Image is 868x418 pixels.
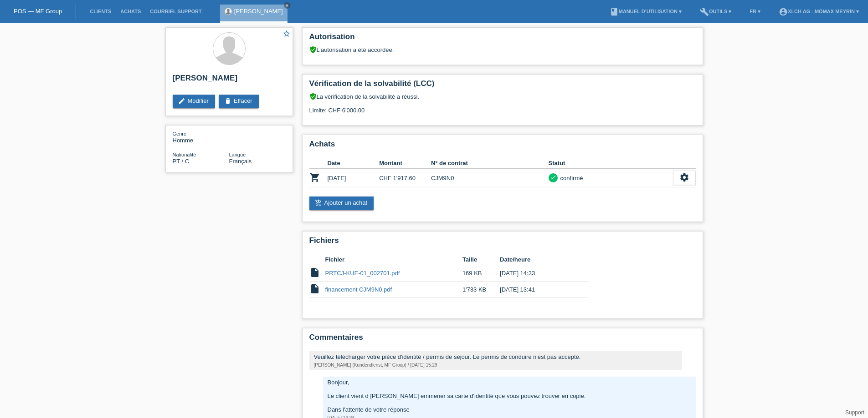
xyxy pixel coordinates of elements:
td: [DATE] 13:41 [500,282,575,298]
i: add_shopping_cart [315,199,322,206]
i: star_border [282,30,291,38]
th: Taille [462,254,500,265]
h2: Achats [309,140,696,153]
td: [DATE] [328,169,380,187]
h2: Fichiers [309,236,696,250]
i: check [550,174,556,181]
a: close [284,2,290,9]
div: La vérification de la solvabilité a réussi. Limite: CHF 6'000.00 [309,93,696,121]
i: close [285,3,289,8]
i: insert_drive_file [309,267,320,278]
i: settings [679,172,689,182]
a: POS — MF Group [14,8,62,15]
a: deleteEffacer [219,95,259,108]
span: Français [229,158,252,165]
div: Bonjour, Le client vient d [PERSON_NAME] emmener sa carte d'identité que vous pouvez trouver en c... [328,379,691,413]
h2: [PERSON_NAME] [173,74,286,87]
i: edit [178,97,185,105]
th: Date [328,158,380,169]
a: Clients [85,9,116,14]
th: Fichier [325,254,462,265]
a: Achats [116,9,145,14]
a: financement CJM9N0.pdf [325,286,392,293]
td: 169 KB [462,265,500,282]
i: delete [224,97,231,105]
div: Homme [173,130,229,144]
i: POSP00026639 [309,172,320,183]
a: buildOutils ▾ [695,9,736,14]
h2: Commentaires [309,333,696,347]
td: CHF 1'917.60 [379,169,431,187]
a: bookManuel d’utilisation ▾ [605,9,686,14]
div: [PERSON_NAME] (Kundendienst, MF Group) / [DATE] 15:29 [314,363,678,368]
h2: Autorisation [309,32,696,46]
th: Montant [379,158,431,169]
td: [DATE] 14:33 [500,265,575,282]
div: L’autorisation a été accordée. [309,46,696,53]
i: verified_user [309,46,317,53]
a: editModifier [173,95,215,108]
a: account_circleXLCH AG - Mömax Meyrin ▾ [774,9,863,14]
a: FR ▾ [745,9,765,14]
span: Nationalité [173,152,196,157]
div: Veuillez télécharger votre pièce d'identité / permis de séjour. Le permis de conduire n'est pas a... [314,353,678,360]
th: Date/heure [500,254,575,265]
td: CJM9N0 [431,169,549,187]
span: Genre [173,131,187,136]
th: Statut [549,158,673,169]
th: N° de contrat [431,158,549,169]
i: book [610,7,619,16]
span: Portugal / C / 14.02.1993 [173,158,190,165]
i: verified_user [309,93,317,100]
h2: Vérification de la solvabilité (LCC) [309,79,696,93]
a: Courriel Support [145,9,206,14]
a: Support [845,409,864,416]
td: 1'733 KB [462,282,500,298]
i: insert_drive_file [309,283,320,294]
i: build [700,7,709,16]
a: add_shopping_cartAjouter un achat [309,196,374,210]
a: star_border [282,30,291,39]
a: PRTCJ-KUE-01_002701.pdf [325,270,400,277]
a: [PERSON_NAME] [234,8,283,15]
i: account_circle [779,7,788,16]
div: confirmé [558,173,583,183]
span: Langue [229,152,246,157]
